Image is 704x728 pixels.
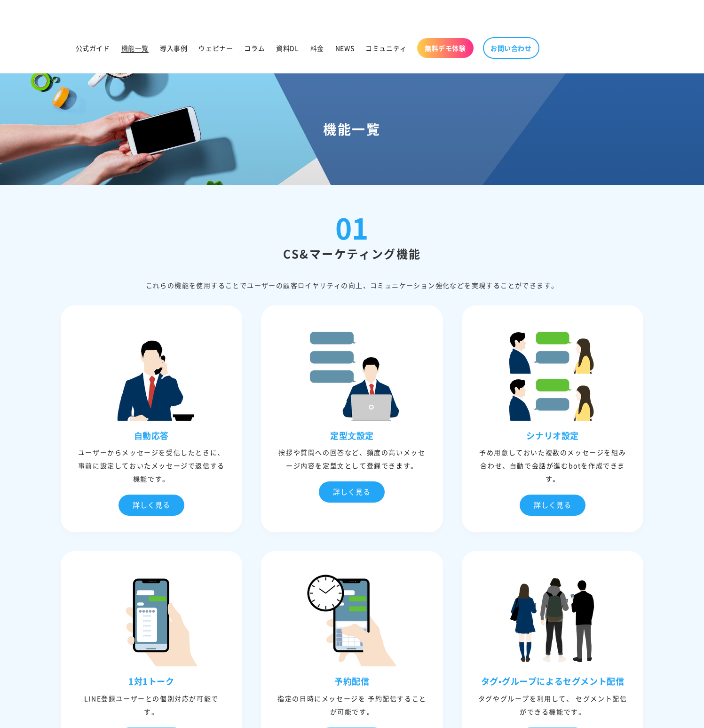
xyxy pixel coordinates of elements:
[490,44,532,52] span: お問い合わせ
[244,44,265,52] span: コラム
[360,38,412,58] a: コミュニティ
[61,246,644,261] h2: CS&マーケティング機能
[483,37,539,59] a: お問い合わせ
[63,430,240,441] h3: ⾃動応答
[61,280,644,291] div: これらの機能を使⽤することでユーザーの顧客ロイヤリティの向上、コミュニケーション強化などを実現することができます。
[70,38,116,58] a: 公式ガイド
[310,44,324,52] span: 料金
[121,44,149,52] span: 機能一覧
[305,572,399,666] img: 予約配信
[193,38,238,58] a: ウェビナー
[464,676,641,687] h3: タグ•グループによるセグメント配信
[11,120,693,137] h1: 機能一覧
[319,481,385,503] div: 詳しく見る
[464,446,641,485] div: 予め⽤意しておいた複数のメッセージを組み合わせ、⾃動で会話が進むbotを作成できます。
[335,213,369,241] div: 01
[76,44,110,52] span: 公式ガイド
[506,327,600,421] img: シナリオ設定
[116,38,154,58] a: 機能一覧
[330,38,360,58] a: NEWS
[506,572,600,666] img: タグ•グループによるセグメント配信
[425,44,466,52] span: 無料デモ体験
[464,692,641,718] div: タグやグループを利⽤して、 セグメント配信ができる機能です。
[520,495,585,516] div: 詳しく見る
[263,430,441,441] h3: 定型⽂設定
[305,38,330,58] a: 料金
[119,495,184,516] div: 詳しく見る
[63,676,240,687] h3: 1対1トーク
[276,44,299,52] span: 資料DL
[104,572,198,666] img: 1対1トーク
[63,692,240,718] div: LINE登録ユーザーとの個別対応が可能です。
[263,676,441,687] h3: 予約配信
[238,38,270,58] a: コラム
[335,44,354,52] span: NEWS
[104,327,198,421] img: ⾃動応答
[263,446,441,472] div: 挨拶や質問への回答など、頻度の⾼いメッセージ内容を定型⽂として登録できます。
[270,38,304,58] a: 資料DL
[198,44,233,52] span: ウェビナー
[263,692,441,718] div: 指定の⽇時にメッセージを 予約配信することが可能です。
[154,38,193,58] a: 導入事例
[365,44,407,52] span: コミュニティ
[63,446,240,485] div: ユーザーからメッセージを受信したときに、事前に設定しておいたメッセージで返信する機能です。
[417,38,474,58] a: 無料デモ体験
[464,430,641,441] h3: シナリオ設定
[160,44,187,52] span: 導入事例
[305,327,399,421] img: 定型⽂設定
